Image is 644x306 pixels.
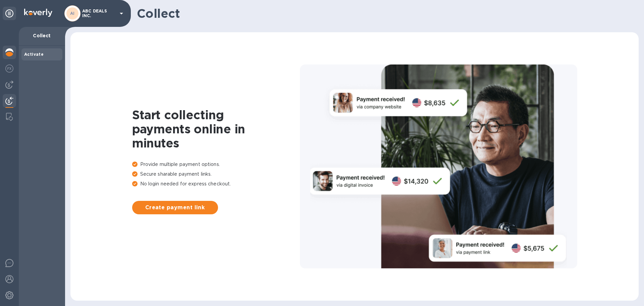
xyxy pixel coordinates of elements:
p: Provide multiple payment options. [132,161,300,168]
img: Logo [24,9,52,17]
p: Collect [24,32,60,39]
button: Create payment link [132,201,218,214]
div: Unpin categories [3,7,16,20]
b: AI [70,11,75,16]
span: Create payment link [138,204,213,212]
h1: Collect [137,6,633,20]
p: No login needed for express checkout. [132,180,300,187]
img: Foreign exchange [5,64,13,73]
p: ABC DEALS INC. [82,9,116,18]
h1: Start collecting payments online in minutes [132,108,300,150]
p: Secure sharable payment links. [132,171,300,178]
b: Activate [24,52,44,57]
